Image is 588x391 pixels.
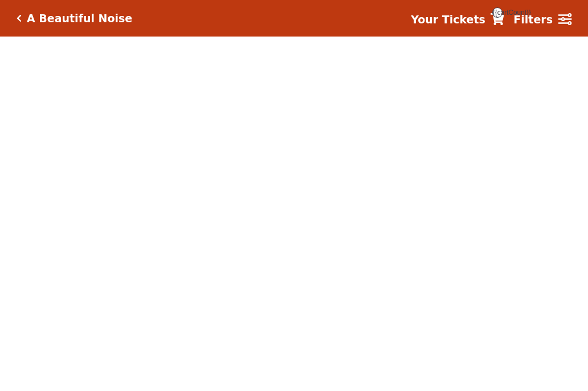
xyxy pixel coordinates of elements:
[27,12,132,25] h5: A Beautiful Noise
[513,11,571,28] a: Filters
[513,13,553,26] strong: Filters
[17,14,22,22] a: Click here to go back to filters
[411,13,485,26] strong: Your Tickets
[411,11,504,28] a: Your Tickets {{cartCount}}
[492,7,503,18] span: {{cartCount}}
